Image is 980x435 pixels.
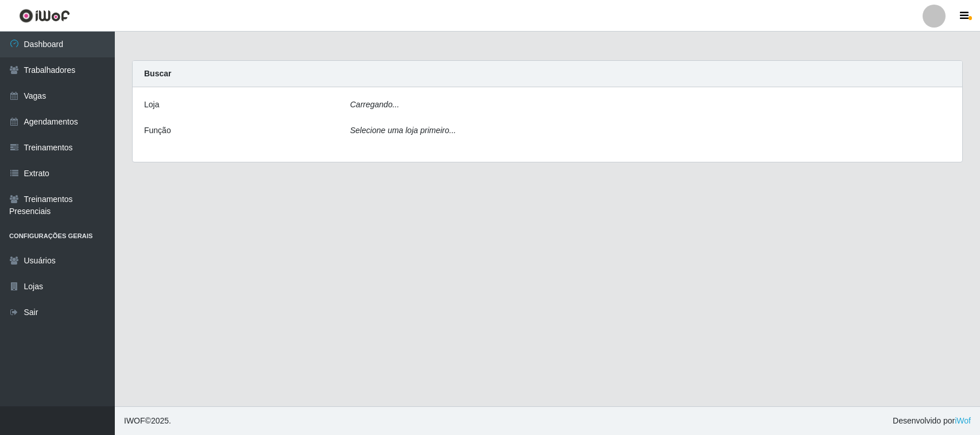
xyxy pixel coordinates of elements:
strong: Buscar [144,69,171,78]
span: © 2025 . [124,415,171,427]
span: IWOF [124,416,145,425]
label: Função [144,125,171,137]
a: iWof [955,416,971,425]
i: Selecione uma loja primeiro... [350,126,456,135]
img: CoreUI Logo [19,9,70,23]
i: Carregando... [350,100,400,109]
span: Desenvolvido por [893,415,971,427]
label: Loja [144,99,159,111]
